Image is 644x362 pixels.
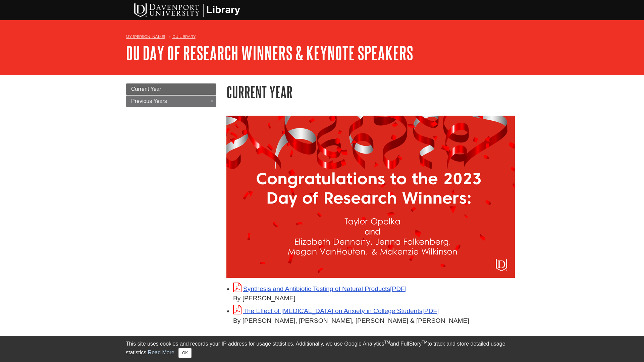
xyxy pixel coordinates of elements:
a: Read More [148,350,174,355]
a: Link opens in new window [233,307,439,314]
img: day of research winners [226,116,515,278]
a: DU Library [172,34,196,39]
a: My [PERSON_NAME] [126,34,165,40]
img: DU Library [122,2,250,18]
div: By [PERSON_NAME], [PERSON_NAME], [PERSON_NAME] & [PERSON_NAME] [233,316,518,326]
div: By [PERSON_NAME] [233,294,518,303]
div: Guide Page Menu [126,83,216,107]
span: Previous Years [131,98,167,104]
a: DU Day of Research Winners & Keynote Speakers [126,43,413,63]
div: This site uses cookies and records your IP address for usage statistics. Additionally, we use Goo... [126,340,518,358]
a: Previous Years [126,96,216,107]
a: Link opens in new window [233,285,407,292]
a: Current Year [126,83,216,95]
span: Current Year [131,86,161,92]
sup: TM [384,340,390,345]
button: Close [178,348,192,358]
h1: Current Year [226,83,518,101]
sup: TM [422,340,427,345]
nav: breadcrumb [126,32,518,43]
